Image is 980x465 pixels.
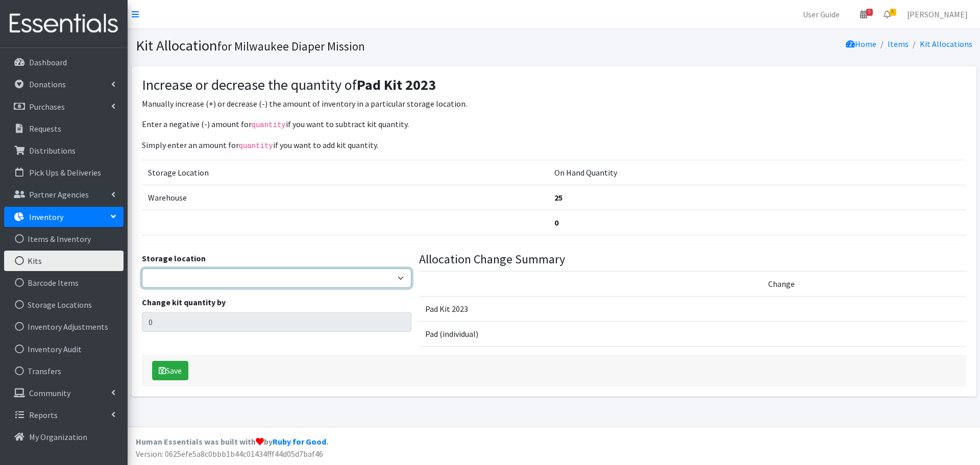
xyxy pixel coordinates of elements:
a: Inventory Adjustments [4,316,124,337]
td: Pad (individual) [419,321,762,346]
a: Pick Ups & Deliveries [4,162,124,183]
button: Save [152,361,188,380]
a: 6 [875,4,899,25]
p: My Organization [29,432,87,442]
a: [PERSON_NAME] [899,4,976,25]
a: Barcode Items [4,273,124,293]
td: Storage Location [142,160,548,185]
strong: 25 [554,192,562,203]
p: Requests [29,124,61,134]
a: Reports [4,405,124,425]
p: Simply enter an amount for if you want to add kit quantity. [142,139,966,152]
code: quantity [252,121,286,129]
a: Community [4,383,124,403]
span: Version: 0625efe5a8c0bbb1b44c01434fff44d05d7baf46 [136,449,323,459]
p: Purchases [29,102,65,112]
a: Storage Locations [4,295,124,315]
p: Enter a negative (-) amount for if you want to subtract kit quantity. [142,118,966,131]
td: Pad Kit 2023 [419,296,762,321]
strong: 0 [554,217,558,228]
a: Transfers [4,361,124,381]
a: Ruby for Good [273,436,326,447]
p: Distributions [29,145,76,156]
h1: Kit Allocation [136,37,550,55]
a: Inventory Audit [4,339,124,359]
span: 5 [866,9,873,16]
p: Dashboard [29,57,67,67]
a: Kits [4,251,124,271]
p: Community [29,388,70,398]
a: Kit Allocations [920,39,972,49]
p: Donations [29,79,66,89]
a: Requests [4,118,124,139]
label: Change kit quantity by [142,296,226,308]
td: Change [762,271,966,296]
a: Dashboard [4,52,124,72]
td: Warehouse [142,185,548,210]
a: My Organization [4,427,124,447]
a: Distributions [4,140,124,161]
p: Reports [29,410,58,420]
span: 6 [890,9,896,16]
label: Storage location [142,252,206,264]
p: Inventory [29,212,63,222]
small: for Milwaukee Diaper Mission [217,39,365,54]
a: User Guide [795,4,848,25]
a: Home [846,39,876,49]
a: Partner Agencies [4,184,124,205]
td: On Hand Quantity [548,160,966,185]
h3: Increase or decrease the quantity of [142,77,966,94]
strong: Human Essentials was built with by . [136,436,328,447]
a: Items [888,39,909,49]
h4: Allocation Change Summary [419,252,966,267]
a: Donations [4,74,124,94]
p: Manually increase (+) or decrease (-) the amount of inventory in a particular storage location. [142,97,966,110]
a: Items & Inventory [4,229,124,249]
a: Inventory [4,207,124,227]
p: Pick Ups & Deliveries [29,167,101,178]
a: 5 [852,4,875,25]
img: HumanEssentials [4,7,124,41]
a: Purchases [4,96,124,117]
strong: Pad Kit 2023 [357,76,436,94]
p: Partner Agencies [29,189,89,200]
code: quantity [239,142,273,150]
